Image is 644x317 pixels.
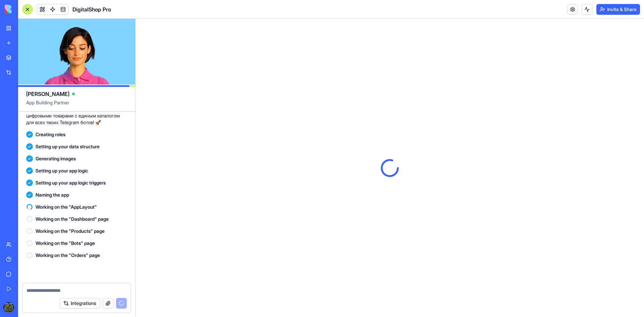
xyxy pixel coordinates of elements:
span: Setting up your app logic triggers [36,179,106,186]
img: logo [5,5,46,14]
span: Working on the "Products" page [36,228,105,234]
p: Создаю мощную платформу для управления цифровыми товарами с единым каталогом для всех твоих Teleg... [26,106,127,126]
span: App Building Partner [26,99,127,111]
button: Invite & Share [596,4,640,15]
span: Creating roles [36,131,65,138]
span: Working on the "AppLayout" [36,204,97,210]
span: Generating images [36,155,76,162]
span: Setting up your app logic [36,167,88,174]
button: Integrations [60,298,100,309]
span: [PERSON_NAME] [26,90,69,98]
span: Working on the "Dashboard" page [36,216,109,222]
span: Naming the app [36,192,69,198]
span: Working on the "Bots" page [36,240,95,247]
span: Setting up your data structure [36,143,100,150]
img: ACg8ocJI9a-qir_wV8bfWu9DGQtklvz-brMt8Qe_79dgs-TFpeeS-Iph=s96-c [3,302,14,313]
span: DigitalShop Pro [72,5,111,13]
span: Working on the "Orders" page [36,252,100,259]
